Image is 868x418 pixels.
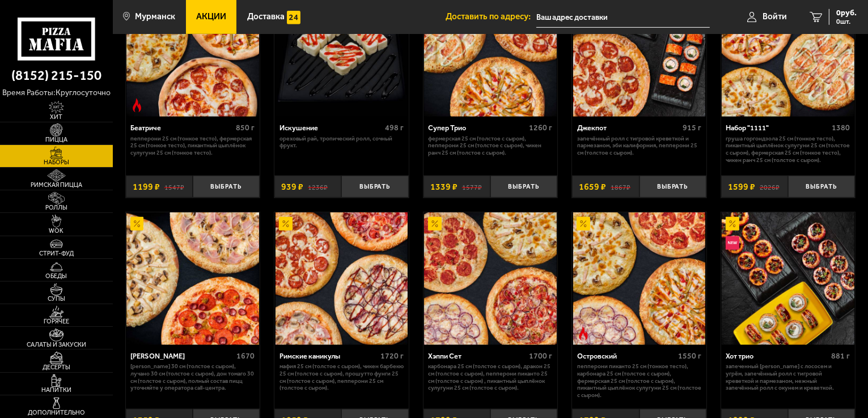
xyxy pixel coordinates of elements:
span: 498 г [385,123,404,133]
p: Карбонара 25 см (толстое с сыром), Дракон 25 см (толстое с сыром), Пепперони Пиканто 25 см (толст... [428,363,552,392]
img: 15daf4d41897b9f0e9f617042186c801.svg [287,11,300,24]
span: 881 г [832,351,850,361]
a: АкционныйНовинкаХот трио [721,212,856,345]
img: Хот трио [722,212,854,345]
img: Акционный [577,217,590,231]
div: Хэппи Сет [428,352,526,360]
img: Острое блюдо [130,99,144,112]
s: 2026 ₽ [760,182,780,191]
button: Выбрать [193,176,260,198]
s: 1867 ₽ [611,182,630,191]
a: АкционныйХэппи Сет [424,212,558,345]
span: 1659 ₽ [579,182,606,191]
a: АкционныйРимские каникулы [274,212,409,345]
span: Войти [763,12,787,21]
img: Хэппи Сет [424,212,557,345]
img: Хет Трик [126,212,259,345]
span: Доставка [247,12,285,21]
span: 1199 ₽ [133,182,160,191]
div: Островский [577,352,675,360]
img: Островский [573,212,706,345]
img: Акционный [130,217,144,231]
div: Набор "1111" [726,123,829,132]
span: 939 ₽ [281,182,303,191]
span: 0 руб. [836,9,857,17]
p: Запеченный [PERSON_NAME] с лососем и угрём, Запечённый ролл с тигровой креветкой и пармезаном, Не... [726,363,850,392]
p: Мафия 25 см (толстое с сыром), Чикен Барбекю 25 см (толстое с сыром), Прошутто Фунги 25 см (толст... [280,363,404,392]
div: Римские каникулы [280,352,378,360]
p: Ореховый рай, Тропический ролл, Сочный фрукт. [280,135,404,150]
button: Выбрать [788,176,855,198]
button: Выбрать [640,176,706,198]
div: Искушение [280,123,382,132]
span: 915 г [683,123,701,133]
img: Акционный [279,217,293,231]
div: Супер Трио [428,123,526,132]
p: Пепперони 25 см (тонкое тесто), Фермерская 25 см (тонкое тесто), Пикантный цыплёнок сулугуни 25 с... [130,135,255,157]
input: Ваш адрес доставки [536,7,710,28]
a: АкционныйХет Трик [126,212,260,345]
span: 1550 г [678,351,701,361]
div: Беатриче [130,123,233,132]
span: 1720 г [380,351,404,361]
button: Выбрать [341,176,408,198]
a: АкционныйОстрое блюдоОстровский [572,212,706,345]
p: Груша горгондзола 25 см (тонкое тесто), Пикантный цыплёнок сулугуни 25 см (толстое с сыром), Ферм... [726,135,850,164]
div: Хот трио [726,352,828,360]
span: 1700 г [530,351,553,361]
img: Римские каникулы [276,212,408,345]
s: 1236 ₽ [308,182,328,191]
div: [PERSON_NAME] [130,352,234,360]
s: 1577 ₽ [462,182,482,191]
p: [PERSON_NAME] 30 см (толстое с сыром), Лучано 30 см (толстое с сыром), Дон Томаго 30 см (толстое ... [130,363,255,392]
s: 1547 ₽ [164,182,184,191]
img: Акционный [428,217,442,231]
span: 1380 [832,123,850,133]
span: 850 г [236,123,255,133]
div: Джекпот [577,123,680,132]
span: 1339 ₽ [430,182,458,191]
img: Акционный [726,217,739,231]
p: Пепперони Пиканто 25 см (тонкое тесто), Карбонара 25 см (толстое с сыром), Фермерская 25 см (толс... [577,363,701,399]
img: Новинка [726,236,739,250]
span: 0 шт. [836,18,857,25]
span: Акции [196,12,226,21]
img: Острое блюдо [577,327,590,340]
span: 1599 ₽ [728,182,755,191]
span: 1260 г [530,123,553,133]
span: Мурманск [135,12,175,21]
span: Доставить по адресу: [446,12,536,21]
button: Выбрать [490,176,557,198]
p: Запечённый ролл с тигровой креветкой и пармезаном, Эби Калифорния, Пепперони 25 см (толстое с сыр... [577,135,701,157]
span: 1670 [236,351,255,361]
p: Фермерская 25 см (толстое с сыром), Пепперони 25 см (толстое с сыром), Чикен Ранч 25 см (толстое ... [428,135,552,157]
